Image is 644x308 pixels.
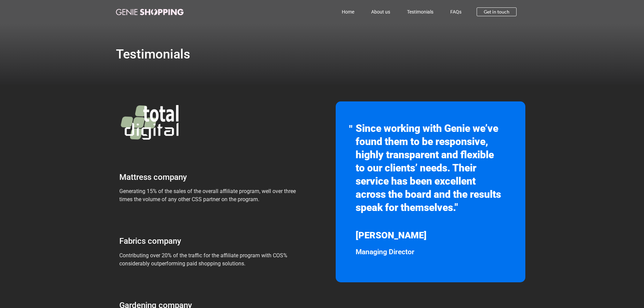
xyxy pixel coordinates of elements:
h1: Testimonials [116,48,528,61]
div: " [349,122,355,137]
a: Get in touch [477,7,517,16]
a: FAQs [442,4,470,20]
p: Generating 15% of the sales of the overall affiliate program, well over three times the volume of... [119,187,308,204]
span: Fabrics company [119,236,181,246]
span: Get in touch [484,9,509,14]
a: Home [333,4,363,20]
p: Managing Director [356,247,505,258]
a: About us [363,4,399,20]
p: Contributing over 20% of the traffic for the affiliate program with COS% considerably outperformi... [119,252,308,268]
span: Mattress company [119,172,187,182]
nav: Menu [213,4,470,20]
img: genie-shopping-logo [116,9,184,15]
div: Since working with Genie we’ve found them to be responsive, highly transparent and flexible to ou... [356,122,505,214]
div: [PERSON_NAME] [356,229,505,242]
a: Testimonials [399,4,442,20]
